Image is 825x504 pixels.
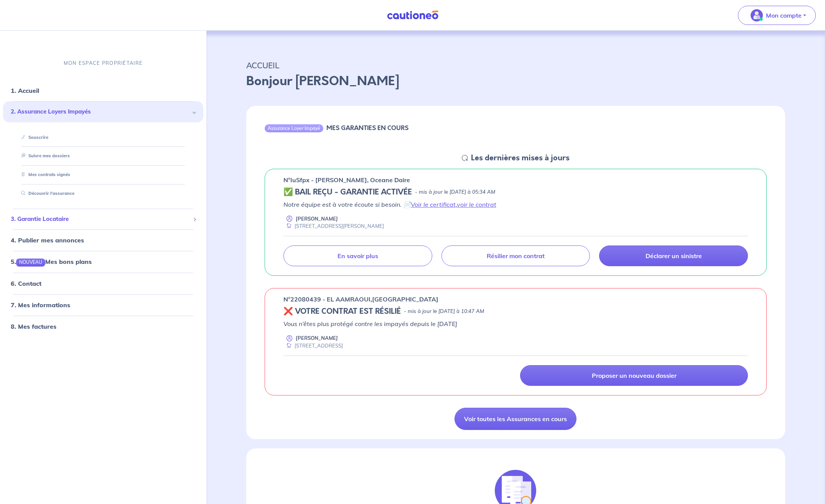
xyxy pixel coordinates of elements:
p: Mon compte [766,11,802,20]
p: Vous n’êtes plus protégé contre les impayés depuis le [DATE] [283,319,748,328]
div: 4. Publier mes annonces [3,233,203,248]
div: state: CONTRACT-VALIDATED, Context: NEW,MAYBE-CERTIFICATE,RELATIONSHIP,LESSOR-DOCUMENTS [283,188,748,197]
p: n°IuSfpx - [PERSON_NAME], Oceane Daire [283,175,410,184]
p: Bonjour [PERSON_NAME] [246,72,785,91]
img: illu_account_valid_menu.svg [751,9,763,21]
p: - mis à jour le [DATE] à 05:34 AM [415,188,495,196]
p: ACCUEIL [246,58,785,72]
p: Résilier mon contrat [487,252,545,260]
div: Découvrir l'assurance [12,187,194,200]
h5: ✅ BAIL REÇU - GARANTIE ACTIVÉE [283,188,412,197]
p: Notre équipe est à votre écoute si besoin. 📄 , [283,200,748,209]
p: En savoir plus [338,252,378,260]
a: voir le contrat [457,201,496,208]
p: MON ESPACE PROPRIÉTAIRE [64,59,143,67]
div: state: REVOKED, Context: ,MAYBE-CERTIFICATE,,LESSOR-DOCUMENTS,IS-ODEALIM [283,307,748,316]
p: n°22080439 - EL AAMRAOUI,[GEOGRAPHIC_DATA] [283,295,438,304]
button: illu_account_valid_menu.svgMon compte [738,6,816,25]
p: [PERSON_NAME] [296,334,338,342]
div: 2. Assurance Loyers Impayés [3,102,203,123]
div: Suivre mes dossiers [12,150,194,163]
img: Cautioneo [384,10,441,20]
a: Suivre mes dossiers [18,153,70,159]
a: Souscrire [18,135,48,140]
a: 1. Accueil [11,87,39,95]
h5: ❌ VOTRE CONTRAT EST RÉSILIÉ [283,307,401,316]
p: - mis à jour le [DATE] à 10:47 AM [404,308,484,315]
div: 7. Mes informations [3,297,203,313]
a: 4. Publier mes annonces [11,237,84,244]
div: 6. Contact [3,276,203,291]
p: [PERSON_NAME] [296,215,338,222]
div: Souscrire [12,131,194,144]
p: Proposer un nouveau dossier [592,372,677,379]
h5: Les dernières mises à jours [471,153,570,163]
a: En savoir plus [283,245,432,266]
a: Voir toutes les Assurances en cours [454,408,576,430]
span: 3. Garantie Locataire [11,215,190,224]
span: 2. Assurance Loyers Impayés [11,108,190,117]
p: Déclarer un sinistre [646,252,702,260]
a: Résilier mon contrat [441,245,590,266]
a: 6. Contact [11,280,41,287]
a: Mes contrats signés [18,172,70,178]
a: Voir le certificat [411,201,456,208]
a: 7. Mes informations [11,301,70,309]
div: Mes contrats signés [12,169,194,181]
div: [STREET_ADDRESS] [283,342,343,349]
a: 5.NOUVEAUMes bons plans [11,258,92,266]
div: [STREET_ADDRESS][PERSON_NAME] [283,222,384,230]
a: Découvrir l'assurance [18,191,74,196]
a: Déclarer un sinistre [599,245,748,266]
h6: MES GARANTIES EN COURS [326,124,408,132]
div: 3. Garantie Locataire [3,212,203,227]
div: 8. Mes factures [3,319,203,334]
a: Proposer un nouveau dossier [520,365,748,386]
div: 1. Accueil [3,83,203,99]
div: Assurance Loyer Impayé [265,124,323,132]
div: 5.NOUVEAUMes bons plans [3,254,203,270]
a: 8. Mes factures [11,323,56,330]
